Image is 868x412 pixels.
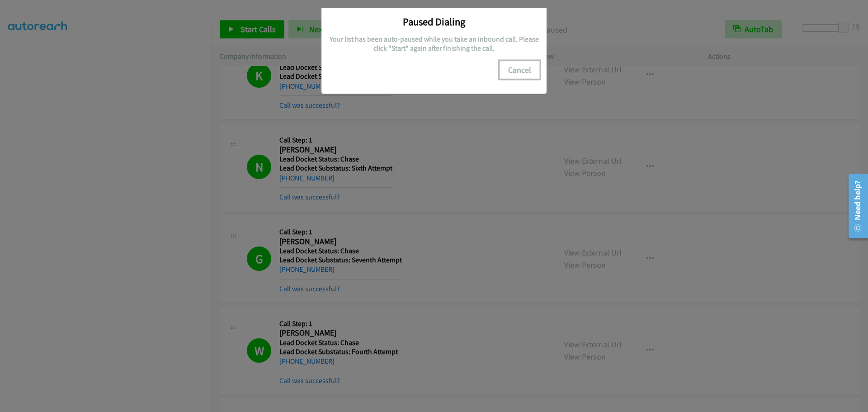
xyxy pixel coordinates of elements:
[842,170,868,242] iframe: Resource Center
[500,61,540,79] button: Cancel
[328,15,540,28] h3: Paused Dialing
[328,35,540,52] h5: Your list has been auto-paused while you take an inbound call. Please click "Start" again after f...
